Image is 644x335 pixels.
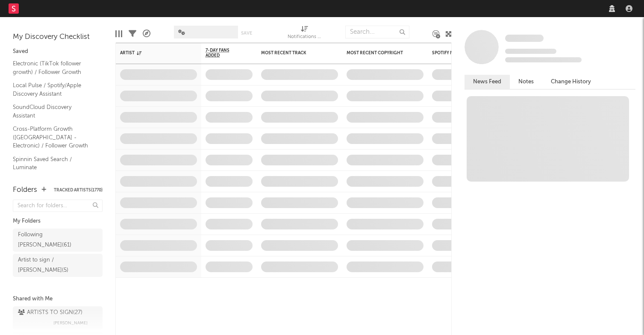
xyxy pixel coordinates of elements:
div: Most Recent Track [261,50,325,56]
div: Edit Columns [115,21,122,46]
a: Some Artist [505,34,544,43]
div: My Folders [13,216,103,226]
a: ARTISTS TO SIGN(27)[PERSON_NAME] [13,306,103,329]
a: SoundCloud Discovery Assistant [13,103,94,120]
a: Spinnin Saved Search / Luminate [13,155,94,172]
a: Electronic (TikTok follower growth) / Follower Growth [13,59,94,76]
div: A&R Pipeline [143,21,150,46]
span: 0 fans last week [505,57,582,62]
button: News Feed [465,75,510,89]
button: Tracked Artists(1770) [54,188,103,192]
div: Artist [120,50,184,56]
div: ARTISTS TO SIGN ( 27 ) [18,308,82,318]
input: Search for folders... [13,200,103,212]
input: Search... [345,26,409,38]
span: [PERSON_NAME] [53,318,88,328]
button: Notes [510,75,542,89]
div: Filters [129,21,136,46]
a: Following [PERSON_NAME](61) [13,229,103,252]
div: Notifications (Artist) [288,21,322,46]
div: Most Recent Copyright [347,50,411,56]
div: Folders [13,185,37,195]
button: Change History [542,75,600,89]
a: Cross-Platform Growth ([GEOGRAPHIC_DATA] - Electronic) / Follower Growth [13,124,94,150]
div: Artist to sign / [PERSON_NAME] ( 5 ) [18,255,78,276]
div: Following [PERSON_NAME] ( 61 ) [18,230,78,250]
div: My Discovery Checklist [13,32,103,42]
span: 7-Day Fans Added [206,48,240,58]
button: Save [241,31,252,35]
div: Spotify Monthly Listeners [432,50,496,56]
div: Notifications (Artist) [288,32,322,42]
a: Local Pulse / Spotify/Apple Discovery Assistant [13,81,94,98]
div: Shared with Me [13,294,103,304]
span: Some Artist [505,35,544,42]
a: Artist to sign / [PERSON_NAME](5) [13,254,103,277]
div: Saved [13,47,103,57]
span: Tracking Since: [DATE] [505,49,556,54]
